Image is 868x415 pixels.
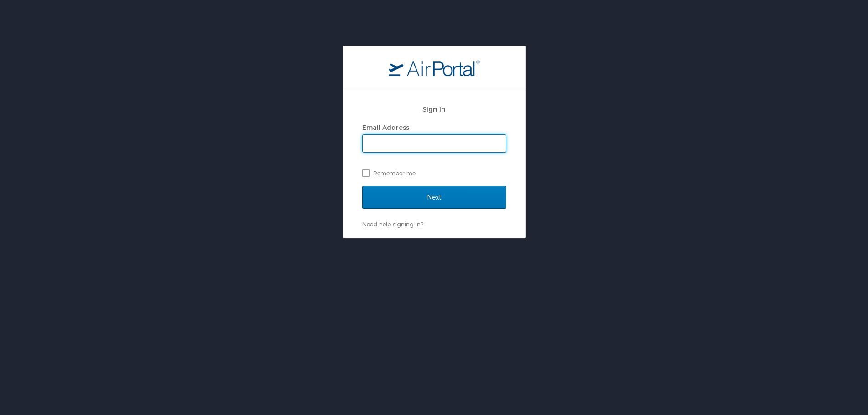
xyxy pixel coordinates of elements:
a: Need help signing in? [362,220,423,228]
input: Next [362,186,506,209]
label: Remember me [362,166,506,180]
h2: Sign In [362,104,506,114]
img: logo [389,60,480,76]
label: Email Address [362,123,409,131]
